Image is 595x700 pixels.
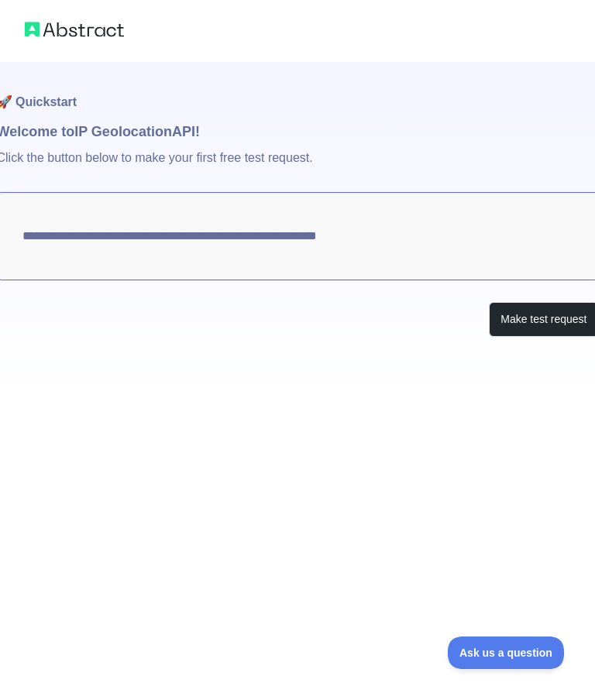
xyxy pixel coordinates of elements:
[448,637,564,669] iframe: Toggle Customer Support
[25,19,124,40] img: Abstract logo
